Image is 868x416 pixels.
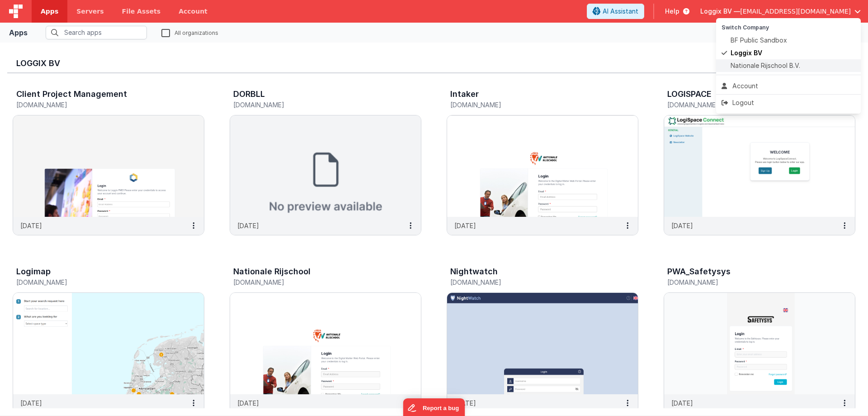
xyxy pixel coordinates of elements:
[731,36,787,45] span: BF Public Sandbox
[722,81,855,91] div: Account
[722,24,855,30] h5: Switch Company
[731,48,762,57] span: Loggix BV
[731,61,800,70] span: Nationale Rijschool B.V.
[722,98,855,107] div: Logout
